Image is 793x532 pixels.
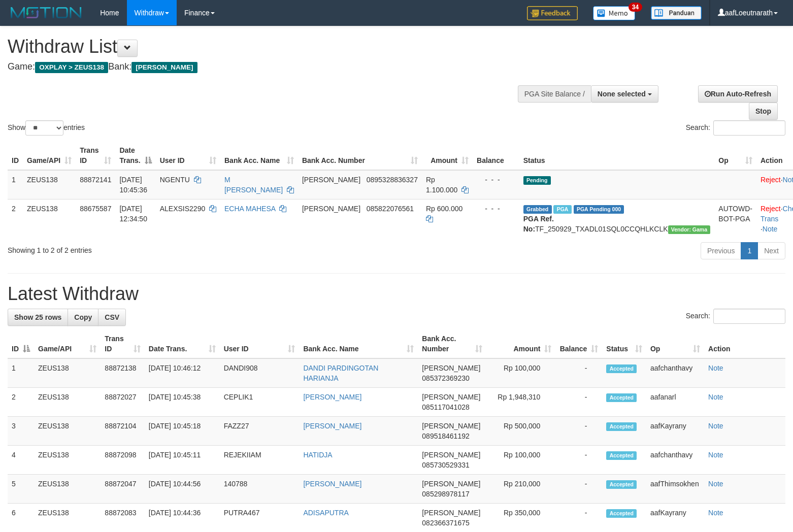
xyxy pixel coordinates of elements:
th: ID: activate to sort column descending [8,329,34,358]
td: aafThimsokhen [646,475,704,504]
img: Feedback.jpg [527,6,578,20]
th: Bank Acc. Name: activate to sort column ascending [299,329,418,358]
td: TF_250929_TXADL01SQL0CCQHLKCLK [519,199,715,238]
td: 5 [8,475,34,504]
span: [DATE] 12:34:50 [119,205,147,223]
span: Accepted [606,451,637,460]
td: ZEUS138 [34,446,101,475]
td: [DATE] 10:44:56 [145,475,220,504]
th: Date Trans.: activate to sort column descending [115,141,155,170]
select: Showentries [25,120,63,136]
th: Balance: activate to sort column ascending [555,329,602,358]
td: 88872138 [101,358,145,388]
a: Copy [68,309,98,326]
td: 88872027 [101,388,145,417]
th: Date Trans.: activate to sort column ascending [145,329,220,358]
a: Run Auto-Refresh [698,85,778,103]
td: 4 [8,446,34,475]
span: ALEXSIS2290 [160,205,206,213]
td: aafchanthavy [646,358,704,388]
td: - [555,475,602,504]
a: ADISAPUTRA [303,509,348,517]
input: Search: [713,309,785,324]
a: Next [757,242,785,259]
td: aafKayrany [646,417,704,446]
td: 1 [8,358,34,388]
td: ZEUS138 [34,475,101,504]
span: Copy [74,313,92,321]
td: - [555,446,602,475]
td: 2 [8,199,23,238]
a: Reject [761,176,781,184]
span: Rp 1.100.000 [426,176,457,194]
label: Show entries [8,120,85,136]
a: Note [708,480,723,488]
label: Search: [686,120,785,136]
td: DANDI908 [220,358,300,388]
a: Stop [749,103,778,120]
span: [PERSON_NAME] [422,480,480,488]
span: CSV [105,313,119,321]
th: Amount: activate to sort column ascending [486,329,555,358]
th: User ID: activate to sort column ascending [220,329,300,358]
th: Op: activate to sort column ascending [646,329,704,358]
span: [PERSON_NAME] [422,422,480,430]
img: Button%20Memo.svg [593,6,636,20]
span: Accepted [606,509,637,518]
td: ZEUS138 [34,417,101,446]
td: - [555,358,602,388]
div: Showing 1 to 2 of 2 entries [8,241,323,255]
th: Amount: activate to sort column ascending [422,141,473,170]
td: FAZZ27 [220,417,300,446]
a: HATIDJA [303,451,332,459]
a: 1 [741,242,758,259]
span: Accepted [606,393,637,402]
span: [PERSON_NAME] [302,176,360,184]
th: Balance [473,141,519,170]
h1: Latest Withdraw [8,284,785,304]
th: Bank Acc. Number: activate to sort column ascending [418,329,486,358]
span: [PERSON_NAME] [131,62,197,73]
td: Rp 100,000 [486,446,555,475]
th: Bank Acc. Name: activate to sort column ascending [220,141,298,170]
span: Show 25 rows [14,313,61,321]
a: CSV [98,309,126,326]
span: Rp 600.000 [426,205,462,213]
th: Bank Acc. Number: activate to sort column ascending [298,141,422,170]
td: [DATE] 10:45:18 [145,417,220,446]
td: 140788 [220,475,300,504]
span: 34 [629,3,642,12]
span: [PERSON_NAME] [422,364,480,372]
div: - - - [477,175,515,185]
th: Game/API: activate to sort column ascending [34,329,101,358]
td: 1 [8,170,23,199]
a: Note [763,225,778,233]
span: Copy 085730529331 to clipboard [422,461,469,469]
a: Show 25 rows [8,309,68,326]
th: Status [519,141,715,170]
span: OXPLAY > ZEUS138 [35,62,108,73]
td: REJEKIIAM [220,446,300,475]
span: Vendor URL: https://trx31.1velocity.biz [668,225,711,234]
a: Reject [761,205,781,213]
div: PGA Site Balance / [518,85,591,103]
a: [PERSON_NAME] [303,422,361,430]
a: Note [708,393,723,401]
span: Copy 085822076561 to clipboard [367,205,414,213]
td: 3 [8,417,34,446]
td: ZEUS138 [34,358,101,388]
span: Copy 085117041028 to clipboard [422,403,469,411]
td: ZEUS138 [23,199,76,238]
a: M [PERSON_NAME] [224,176,283,194]
span: [PERSON_NAME] [422,451,480,459]
th: Op: activate to sort column ascending [714,141,756,170]
span: 88872141 [80,176,111,184]
span: Copy 0895328836327 to clipboard [367,176,418,184]
td: [DATE] 10:46:12 [145,358,220,388]
th: User ID: activate to sort column ascending [156,141,220,170]
a: Previous [701,242,741,259]
td: CEPLIK1 [220,388,300,417]
span: PGA Pending [574,205,624,214]
label: Search: [686,309,785,324]
td: 88872098 [101,446,145,475]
